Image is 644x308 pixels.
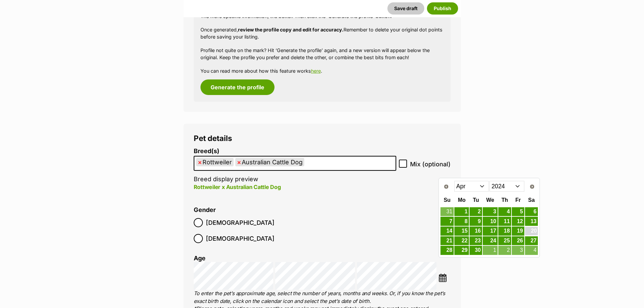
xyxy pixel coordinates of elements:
a: 30 [470,246,482,255]
a: 3 [512,246,524,255]
a: 7 [440,217,454,226]
p: Once generated, Remember to delete your original dot points before saving your listing. [200,26,444,41]
a: 21 [440,236,454,245]
a: 1 [454,207,469,216]
label: Age [194,255,206,262]
span: Thursday [501,197,508,203]
a: 20 [525,227,538,235]
a: 6 [525,207,538,216]
a: 15 [454,227,469,236]
a: 5 [512,207,524,216]
p: You can read more about how this feature works . [200,67,444,74]
a: here [311,68,321,74]
p: Rottweiler x Australian Cattle Dog [194,183,396,191]
span: Mix (optional) [410,160,451,169]
a: 26 [512,236,524,245]
span: Friday [516,197,521,203]
span: Wednesday [486,197,494,203]
li: Breed display preview [194,148,396,198]
a: 24 [483,236,498,245]
span: Pet details [194,134,232,143]
span: [DEMOGRAPHIC_DATA] [206,218,275,227]
span: Tuesday [473,197,479,203]
a: 31 [440,207,454,216]
span: Sunday [444,197,451,203]
a: 13 [525,217,538,226]
span: Saturday [528,197,534,203]
a: 14 [440,227,454,236]
li: Australian Cattle Dog [235,158,304,166]
a: 25 [498,236,511,245]
button: Generate the profile [200,79,275,95]
label: Gender [194,207,216,214]
a: 9 [470,217,482,226]
a: 17 [483,227,498,236]
a: 8 [454,217,469,226]
a: 23 [470,236,482,245]
p: Profile not quite on the mark? Hit ‘Generate the profile’ again, and a new version will appear be... [200,47,444,61]
li: Rottweiler [196,158,234,166]
a: 12 [512,217,524,226]
span: Monday [458,197,466,203]
a: Prev [441,181,452,192]
a: 28 [440,246,454,255]
button: Save draft [387,2,424,15]
span: × [198,158,202,166]
a: 18 [498,227,511,236]
span: × [237,158,241,166]
img: ... [438,274,447,282]
a: 29 [454,246,469,255]
span: Prev [444,184,449,189]
span: [DEMOGRAPHIC_DATA] [206,234,275,243]
a: 16 [470,227,482,236]
a: 22 [454,236,469,245]
a: 2 [470,207,482,216]
a: 4 [498,207,511,216]
a: 10 [483,217,498,226]
button: Publish [427,2,458,15]
strong: review the profile copy and edit for accuracy. [238,27,343,32]
a: 1 [483,246,498,255]
a: 3 [483,207,498,216]
a: 27 [525,236,538,245]
label: Breed(s) [194,148,396,155]
a: 2 [498,246,511,255]
span: Next [529,184,535,189]
a: 19 [512,227,524,236]
a: Next [527,181,538,192]
a: 4 [525,246,538,255]
a: 11 [498,217,511,226]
